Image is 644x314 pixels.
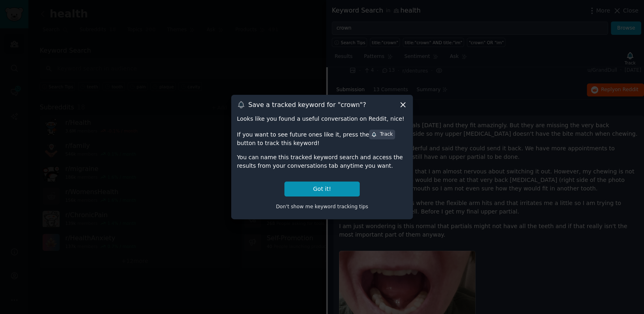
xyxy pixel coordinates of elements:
[276,204,368,209] span: Don't show me keyword tracking tips
[248,100,366,109] h3: Save a tracked keyword for " crown "?
[237,115,407,123] div: Looks like you found a useful conversation on Reddit, nice!
[371,131,393,138] div: Track
[237,129,407,147] div: If you want to see future ones like it, press the button to track this keyword!
[237,153,407,170] div: You can name this tracked keyword search and access the results from your conversations tab anyti...
[284,182,360,197] button: Got it!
